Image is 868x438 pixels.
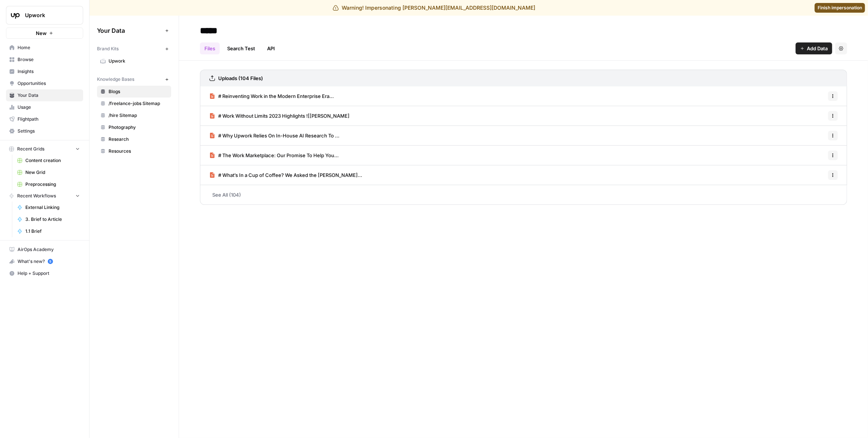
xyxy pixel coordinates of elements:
a: /hire Sitemap [97,110,171,121]
a: Browse [6,54,83,66]
span: External Linking [25,204,80,211]
a: # Reinventing Work in the Modern Enterprise Era... [209,86,334,106]
span: Photography [109,124,168,131]
a: # Why Upwork Relies On In-House AI Research To ... [209,126,339,145]
span: AirOps Academy [18,246,80,253]
a: Opportunities [6,77,83,89]
a: Photography [97,121,171,133]
a: See All (104) [200,185,847,204]
span: Recent Workflows [17,193,56,199]
span: 1.1 Brief [25,228,80,235]
a: Usage [6,101,83,113]
a: External Linking [14,201,83,213]
span: Add Data [807,45,828,52]
span: # The Work Marketplace: Our Promise To Help You... [218,152,339,159]
button: What's new? 5 [6,256,83,267]
div: What's new? [6,256,83,267]
span: Blogs [109,88,168,95]
a: Search Test [223,42,260,54]
a: Resources [97,145,171,157]
a: Blogs [97,86,171,98]
a: 1.1 Brief [14,225,83,237]
a: New Grid [14,166,83,178]
span: Finish impersonation [818,4,862,11]
span: Upwork [109,58,168,64]
span: Help + Support [18,270,80,277]
span: # What’s In a Cup of Coffee? We Asked the [PERSON_NAME]... [218,171,362,179]
span: Research [109,136,168,143]
span: Usage [18,104,80,111]
button: Add Data [796,42,832,54]
a: 3. Brief to Article [14,213,83,225]
img: Upwork Logo [9,9,22,22]
span: 3. Brief to Article [25,216,80,223]
a: # The Work Marketplace: Our Promise To Help You... [209,146,339,165]
span: /hire Sitemap [109,112,168,119]
a: Your Data [6,89,83,101]
a: Files [200,42,220,54]
a: API [263,42,279,54]
a: Home [6,42,83,54]
span: Brand Kits [97,45,119,52]
button: Recent Grids [6,143,83,155]
span: Home [18,44,80,51]
span: Content creation [25,157,80,164]
span: New Grid [25,169,80,176]
span: # Reinventing Work in the Modern Enterprise Era... [218,92,334,100]
text: 5 [49,260,51,263]
a: Research [97,133,171,145]
span: # Why Upwork Relies On In-House AI Research To ... [218,132,339,139]
span: Knowledge Bases [97,76,134,83]
span: Settings [18,128,80,134]
button: Recent Workflows [6,190,83,201]
button: New [6,28,83,39]
a: /freelance-jobs Sitemap [97,98,171,110]
a: # What’s In a Cup of Coffee? We Asked the [PERSON_NAME]... [209,165,362,185]
span: Your Data [97,26,162,35]
a: # Work Without Limits 2023 Highlights ![[PERSON_NAME] [209,106,350,126]
span: Flightpath [18,116,80,123]
span: Opportunities [18,80,80,87]
button: Workspace: Upwork [6,6,83,25]
span: Insights [18,68,80,75]
span: New [36,29,47,37]
a: Insights [6,66,83,77]
a: Upwork [97,55,171,67]
h3: Uploads (104 Files) [218,74,263,82]
span: Browse [18,56,80,63]
span: Your Data [18,92,80,99]
button: Help + Support [6,267,83,279]
span: Recent Grids [17,146,44,152]
span: Resources [109,148,168,155]
a: 5 [48,259,53,264]
a: Settings [6,125,83,137]
span: /freelance-jobs Sitemap [109,100,168,107]
a: Preprocessing [14,178,83,190]
a: Content creation [14,155,83,166]
div: Warning! Impersonating [PERSON_NAME][EMAIL_ADDRESS][DOMAIN_NAME] [333,4,535,12]
a: AirOps Academy [6,244,83,256]
a: Flightpath [6,113,83,125]
a: Uploads (104 Files) [209,70,263,86]
a: Finish impersonation [815,3,865,13]
span: Preprocessing [25,181,80,188]
span: # Work Without Limits 2023 Highlights ![[PERSON_NAME] [218,112,350,120]
span: Upwork [25,12,70,19]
